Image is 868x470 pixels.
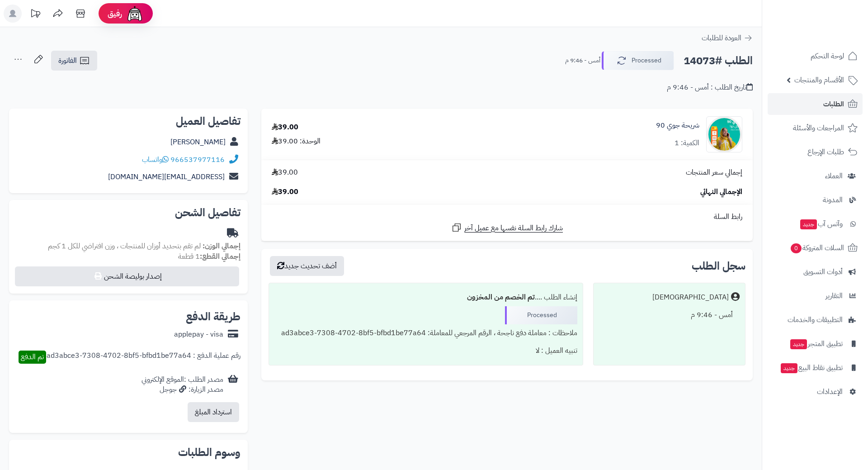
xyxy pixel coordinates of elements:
div: مصدر الطلب :الموقع الإلكتروني [142,375,223,395]
div: ملاحظات : معاملة دفع ناجحة ، الرقم المرجعي للمعاملة: ad3abce3-7308-4702-8bf5-bfbd1be77a64 [274,324,577,342]
a: العودة للطلبات [702,33,753,43]
span: الأقسام والمنتجات [794,74,844,86]
button: إصدار بوليصة الشحن [15,266,239,286]
a: التطبيقات والخدمات [768,309,863,331]
div: [DEMOGRAPHIC_DATA] [652,292,729,303]
span: تم الدفع [21,351,44,362]
span: المدونة [823,194,843,206]
a: التقارير [768,285,863,307]
a: طلبات الإرجاع [768,141,863,163]
div: مصدر الزيارة: جوجل [142,385,223,395]
span: جديد [800,219,817,229]
span: طلبات الإرجاع [807,146,844,158]
a: شريحة جوي 90 [656,120,699,131]
h2: وسوم الطلبات [16,447,241,458]
button: استرداد المبلغ [188,402,239,422]
span: لم تقم بتحديد أوزان للمنتجات ، وزن افتراضي للكل 1 كجم [48,241,201,252]
strong: إجمالي القطع: [200,251,241,262]
span: شارك رابط السلة نفسها مع عميل آخر [464,223,563,233]
strong: إجمالي الوزن: [203,241,241,252]
span: العملاء [825,170,843,182]
span: تطبيق نقاط البيع [780,361,843,374]
a: تطبيق المتجرجديد [768,333,863,355]
span: رفيق [108,8,122,19]
a: [EMAIL_ADDRESS][DOMAIN_NAME] [108,171,225,182]
img: ai-face.png [126,5,144,23]
img: logo-2.png [807,7,859,26]
div: تنبيه العميل : لا [274,342,577,360]
span: 39.00 [272,187,298,197]
a: الفاتورة [51,51,97,71]
a: العملاء [768,165,863,187]
button: أضف تحديث جديد [270,256,344,276]
button: Processed [602,51,674,70]
a: وآتس آبجديد [768,213,863,235]
a: المراجعات والأسئلة [768,117,863,139]
a: شارك رابط السلة نفسها مع عميل آخر [451,222,563,233]
span: الفاتورة [58,55,77,66]
a: تحديثات المنصة [24,5,47,25]
div: إنشاء الطلب .... [274,289,577,306]
img: 1759302068-photo_5972176755965937880_x-90x90.jpg [707,116,742,152]
span: العودة للطلبات [702,33,741,43]
span: التطبيقات والخدمات [788,313,843,326]
div: رقم عملية الدفع : ad3abce3-7308-4702-8bf5-bfbd1be77a64 [47,351,241,364]
a: واتساب [142,154,169,165]
h2: تفاصيل الشحن [16,207,241,218]
h3: سجل الطلب [692,261,745,271]
div: الوحدة: 39.00 [272,136,321,147]
div: 39.00 [272,122,298,133]
span: تطبيق المتجر [789,337,843,350]
span: أدوات التسويق [803,266,843,278]
span: التقارير [826,290,843,302]
b: تم الخصم من المخزون [467,292,535,303]
a: لوحة التحكم [768,45,863,67]
div: رابط السلة [265,212,749,222]
h2: الطلب #14073 [684,52,753,70]
small: أمس - 9:46 م [565,56,600,65]
span: الطلبات [823,98,844,110]
span: 0 [791,243,802,253]
a: 966537977116 [170,154,225,165]
small: 1 قطعة [178,251,241,262]
h2: طريقة الدفع [186,311,241,322]
a: المدونة [768,189,863,211]
span: جديد [781,363,797,373]
span: الإعدادات [817,385,843,398]
span: لوحة التحكم [811,50,844,62]
a: الطلبات [768,93,863,115]
a: الإعدادات [768,381,863,403]
a: السلات المتروكة0 [768,237,863,259]
span: الإجمالي النهائي [700,187,742,197]
span: إجمالي سعر المنتجات [686,167,742,178]
div: Processed [505,306,577,324]
span: السلات المتروكة [790,242,844,254]
h2: تفاصيل العميل [16,116,241,127]
span: المراجعات والأسئلة [793,122,844,134]
div: أمس - 9:46 م [599,306,740,324]
span: 39.00 [272,167,298,178]
a: تطبيق نقاط البيعجديد [768,357,863,379]
div: تاريخ الطلب : أمس - 9:46 م [667,82,753,93]
div: الكمية: 1 [675,138,699,148]
span: وآتس آب [799,218,843,230]
a: أدوات التسويق [768,261,863,283]
div: applepay - visa [174,329,223,340]
a: [PERSON_NAME] [170,137,226,147]
span: جديد [790,339,807,349]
